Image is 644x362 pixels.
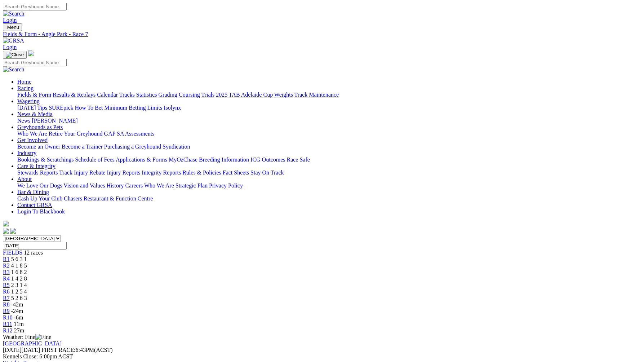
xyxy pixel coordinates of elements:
[49,131,103,137] a: Retire Your Greyhound
[3,269,10,275] a: R3
[11,262,27,269] span: 4 1 8 5
[3,340,62,346] a: [GEOGRAPHIC_DATA]
[107,169,140,176] a: Injury Reports
[41,347,75,353] span: FIRST RACE:
[17,144,60,150] a: Become an Owner
[179,92,200,98] a: Coursing
[3,262,10,269] a: R2
[17,208,65,215] a: Login To Blackbook
[164,105,181,111] a: Isolynx
[17,85,34,91] a: Racing
[3,321,12,327] a: R11
[3,308,10,314] a: R9
[104,105,162,111] a: Minimum Betting Limits
[62,144,103,150] a: Become a Trainer
[3,275,10,282] a: R4
[17,79,31,85] a: Home
[17,169,58,176] a: Stewards Reports
[17,176,32,182] a: About
[223,169,249,176] a: Fact Sheets
[3,31,641,37] a: Fields & Form - Angle Park - Race 7
[17,156,641,163] div: Industry
[144,182,174,189] a: Who We Are
[17,156,74,163] a: Bookings & Scratchings
[3,314,13,321] span: R10
[14,327,24,334] span: 27m
[24,250,43,256] span: 12 races
[119,92,135,98] a: Tracks
[17,189,49,195] a: Bar & Dining
[6,52,24,58] img: Close
[3,295,10,301] a: R7
[142,169,181,176] a: Integrity Reports
[63,182,105,189] a: Vision and Values
[106,182,124,189] a: History
[17,150,36,156] a: Industry
[35,334,51,340] img: Fine
[125,182,143,189] a: Careers
[17,118,30,124] a: News
[3,23,22,31] button: Toggle navigation
[3,288,10,295] a: R6
[17,195,641,202] div: Bar & Dining
[176,182,208,189] a: Strategic Plan
[17,195,62,202] a: Cash Up Your Club
[216,92,273,98] a: 2025 TAB Adelaide Cup
[3,66,25,73] img: Search
[116,156,167,163] a: Applications & Forms
[3,3,67,10] input: Search
[17,163,55,169] a: Care & Integrity
[3,37,24,44] img: GRSA
[169,156,197,163] a: MyOzChase
[41,347,113,353] span: 6:43PM(ACST)
[17,137,48,143] a: Get Involved
[75,156,114,163] a: Schedule of Fees
[11,295,27,301] span: 5 2 6 3
[3,250,22,256] span: FIELDS
[97,92,118,98] a: Calendar
[294,92,339,98] a: Track Maintenance
[17,131,641,137] div: Greyhounds as Pets
[17,182,62,189] a: We Love Our Dogs
[17,131,47,137] a: Who We Are
[3,256,10,262] span: R1
[59,169,105,176] a: Track Injury Rebate
[3,301,10,308] a: R8
[3,17,17,23] a: Login
[11,256,27,262] span: 5 6 3 1
[3,44,17,50] a: Login
[17,98,40,104] a: Wagering
[17,92,641,98] div: Racing
[11,269,27,275] span: 1 6 8 2
[3,51,27,59] button: Toggle navigation
[209,182,243,189] a: Privacy Policy
[3,347,40,353] span: [DATE]
[17,202,52,208] a: Contact GRSA
[3,327,13,334] a: R12
[11,301,23,308] span: -42m
[17,118,641,124] div: News & Media
[17,144,641,150] div: Get Involved
[17,105,641,111] div: Wagering
[3,242,67,250] input: Select date
[11,275,27,282] span: 1 4 2 8
[182,169,221,176] a: Rules & Policies
[3,59,67,66] input: Search
[14,314,23,321] span: -6m
[3,282,10,288] span: R5
[11,288,27,295] span: 1 2 5 4
[3,334,51,340] span: Weather: Fine
[11,308,23,314] span: -24m
[3,221,9,226] img: logo-grsa-white.png
[32,118,77,124] a: [PERSON_NAME]
[11,282,27,288] span: 2 3 1 4
[104,144,161,150] a: Purchasing a Greyhound
[3,228,9,234] img: facebook.svg
[64,195,153,202] a: Chasers Restaurant & Function Centre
